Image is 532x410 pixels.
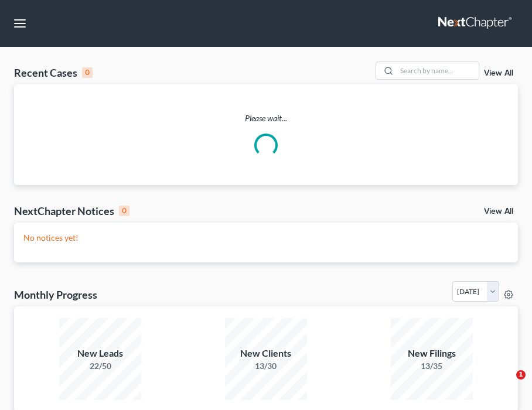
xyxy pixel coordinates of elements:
div: New Filings [391,347,473,360]
div: NextChapter Notices [14,204,129,218]
iframe: Intercom live chat [492,370,520,398]
p: No notices yet! [23,232,509,244]
span: 1 [516,370,526,380]
div: 13/30 [225,360,307,372]
div: 0 [82,67,93,78]
div: 0 [119,206,129,216]
div: 22/50 [59,360,141,372]
div: New Clients [225,347,307,360]
a: View All [484,69,513,77]
p: Please wait... [14,112,518,124]
a: View All [484,207,513,216]
div: New Leads [59,347,141,360]
div: Recent Cases [14,66,93,80]
h3: Monthly Progress [14,288,97,302]
input: Search by name... [397,62,479,79]
div: 13/35 [391,360,473,372]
